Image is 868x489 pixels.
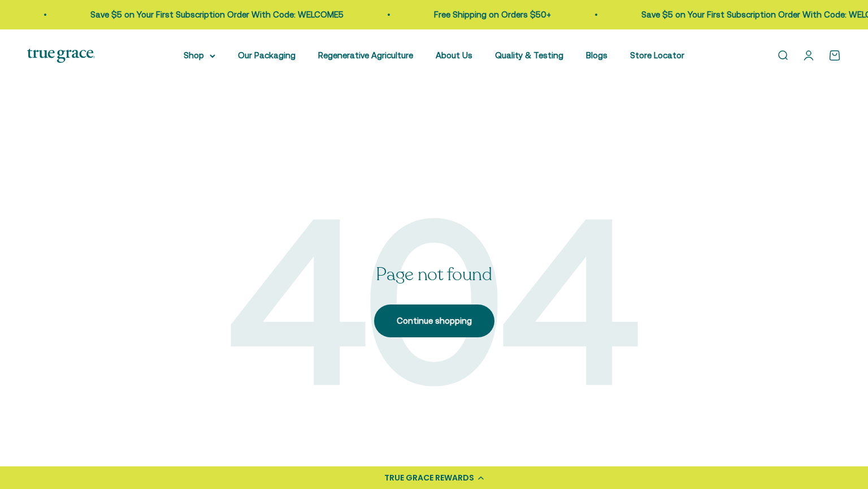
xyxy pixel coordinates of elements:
a: Store Locator [630,50,684,60]
a: Blogs [586,50,607,60]
a: Our Packaging [238,50,296,60]
a: About Us [436,50,472,60]
a: Regenerative Agriculture [318,50,413,60]
a: Quality & Testing [495,50,563,60]
a: Continue shopping [374,304,494,337]
a: Free Shipping on Orders $50+ [432,10,549,19]
p: Save $5 on Your First Subscription Order With Code: WELCOME5 [89,8,342,22]
summary: Shop [184,49,215,62]
div: TRUE GRACE REWARDS [384,472,474,484]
